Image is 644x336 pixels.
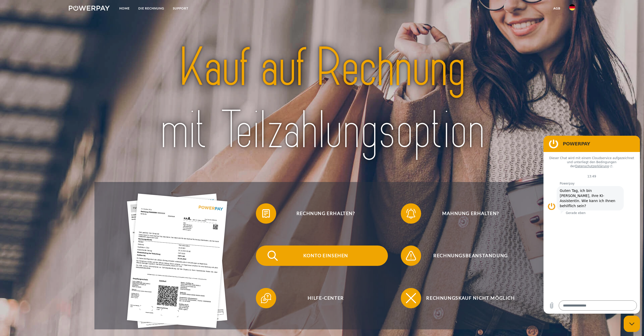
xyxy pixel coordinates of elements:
[405,292,417,304] img: qb_close.svg
[263,246,388,266] span: Konto einsehen
[408,246,533,266] span: Rechnungsbeanstandung
[256,288,388,308] button: Hilfe-Center
[408,288,533,308] span: Rechnungskauf nicht möglich
[405,249,417,262] img: qb_warning.svg
[115,4,134,13] a: Home
[134,4,169,13] a: DIE RECHNUNG
[69,6,110,11] img: logo-powerpay-white.svg
[401,203,533,224] button: Mahnung erhalten?
[260,207,272,220] img: qb_bill.svg
[543,136,640,314] iframe: Messaging-Fenster
[266,249,279,262] img: qb_search.svg
[260,292,272,304] img: qb_help.svg
[256,246,388,266] button: Konto einsehen
[569,4,575,10] img: de
[263,288,388,308] span: Hilfe-Center
[256,203,388,224] button: Rechnung erhalten?
[401,246,533,266] button: Rechnungsbeanstandung
[624,316,640,332] iframe: Schaltfläche zum Öffnen des Messaging-Fensters; Konversation läuft
[549,4,565,13] a: agb
[121,34,523,165] img: title-powerpay_de.svg
[169,4,193,13] a: SUPPORT
[263,203,388,224] span: Rechnung erhalten?
[408,203,533,224] span: Mahnung erhalten?
[405,207,417,220] img: qb_bell.svg
[401,288,533,308] button: Rechnungskauf nicht möglich
[127,194,227,328] img: single_invoice_powerpay_de.jpg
